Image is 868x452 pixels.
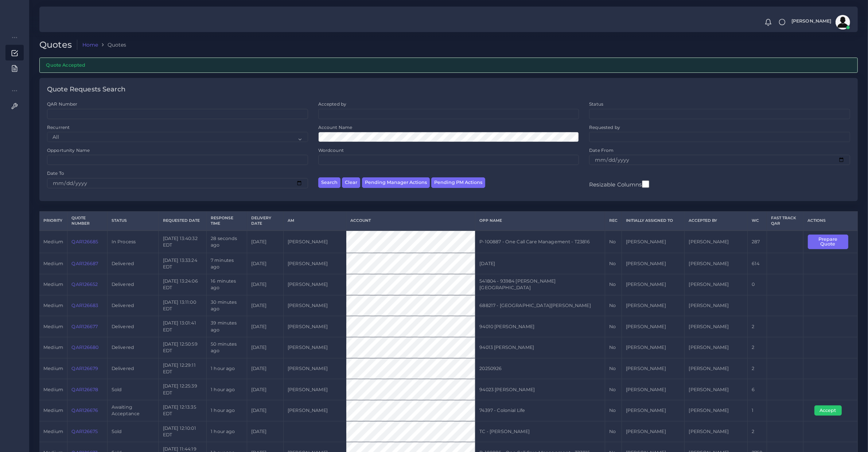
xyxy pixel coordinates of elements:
[605,400,622,421] td: No
[283,211,346,230] th: AM
[622,337,684,358] td: [PERSON_NAME]
[207,231,247,253] td: 28 seconds ago
[82,41,98,48] a: Home
[318,147,344,153] label: Wordcount
[605,231,622,253] td: No
[605,316,622,337] td: No
[475,253,605,274] td: [DATE]
[318,177,340,188] button: Search
[98,41,126,48] li: Quotes
[159,231,207,253] td: [DATE] 13:40:32 EDT
[808,239,853,244] a: Prepare Quote
[788,15,853,30] a: [PERSON_NAME]avatar
[43,345,63,350] span: medium
[767,211,803,230] th: Fast Track QAR
[475,400,605,421] td: 74397 - Colonial Life
[747,379,767,400] td: 6
[747,358,767,379] td: 2
[622,274,684,295] td: [PERSON_NAME]
[791,19,832,24] span: [PERSON_NAME]
[159,316,207,337] td: [DATE] 13:01:41 EDT
[247,231,283,253] td: [DATE]
[622,211,684,230] th: Initially Assigned to
[685,274,747,295] td: [PERSON_NAME]
[605,358,622,379] td: No
[475,231,605,253] td: P-100887 - One Call Care Management - T23816
[283,379,346,400] td: [PERSON_NAME]
[475,358,605,379] td: 20250926
[747,421,767,442] td: 2
[71,387,98,392] a: QAR126678
[622,231,684,253] td: [PERSON_NAME]
[605,295,622,316] td: No
[622,400,684,421] td: [PERSON_NAME]
[283,400,346,421] td: [PERSON_NAME]
[47,86,125,94] h4: Quote Requests Search
[605,379,622,400] td: No
[475,295,605,316] td: 688217 - [GEOGRAPHIC_DATA][PERSON_NAME]
[589,124,620,130] label: Requested by
[247,379,283,400] td: [DATE]
[475,379,605,400] td: 94023 [PERSON_NAME]
[475,211,605,230] th: Opp Name
[283,274,346,295] td: [PERSON_NAME]
[159,421,207,442] td: [DATE] 12:10:01 EDT
[43,366,63,371] span: medium
[836,15,850,30] img: avatar
[43,282,63,287] span: medium
[43,387,63,392] span: medium
[283,316,346,337] td: [PERSON_NAME]
[207,253,247,274] td: 7 minutes ago
[685,337,747,358] td: [PERSON_NAME]
[71,303,98,308] a: QAR126683
[39,40,77,50] h2: Quotes
[589,180,649,189] label: Resizable Columns
[283,337,346,358] td: [PERSON_NAME]
[685,316,747,337] td: [PERSON_NAME]
[747,211,767,230] th: WC
[283,358,346,379] td: [PERSON_NAME]
[685,253,747,274] td: [PERSON_NAME]
[622,379,684,400] td: [PERSON_NAME]
[43,429,63,434] span: medium
[159,358,207,379] td: [DATE] 12:29:11 EDT
[207,400,247,421] td: 1 hour ago
[47,101,77,107] label: QAR Number
[605,253,622,274] td: No
[47,147,90,153] label: Opportunity Name
[685,358,747,379] td: [PERSON_NAME]
[814,405,842,416] button: Accept
[71,345,98,350] a: QAR126680
[107,400,159,421] td: Awaiting Acceptance
[342,177,360,188] button: Clear
[43,408,63,413] span: medium
[247,316,283,337] td: [DATE]
[159,400,207,421] td: [DATE] 12:13:35 EDT
[107,274,159,295] td: Delivered
[605,421,622,442] td: No
[622,421,684,442] td: [PERSON_NAME]
[747,316,767,337] td: 2
[431,177,485,188] button: Pending PM Actions
[247,400,283,421] td: [DATE]
[207,274,247,295] td: 16 minutes ago
[39,58,858,72] div: Quote Accepted
[39,211,67,230] th: Priority
[43,303,63,308] span: medium
[747,274,767,295] td: 0
[71,429,98,434] a: QAR126675
[622,358,684,379] td: [PERSON_NAME]
[803,211,858,230] th: Actions
[589,101,603,107] label: Status
[207,337,247,358] td: 50 minutes ago
[71,324,98,329] a: QAR126677
[67,211,107,230] th: Quote Number
[71,261,98,266] a: QAR126687
[107,379,159,400] td: Sold
[43,261,63,266] span: medium
[47,124,70,130] label: Recurrent
[685,295,747,316] td: [PERSON_NAME]
[685,211,747,230] th: Accepted by
[685,400,747,421] td: [PERSON_NAME]
[346,211,475,230] th: Account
